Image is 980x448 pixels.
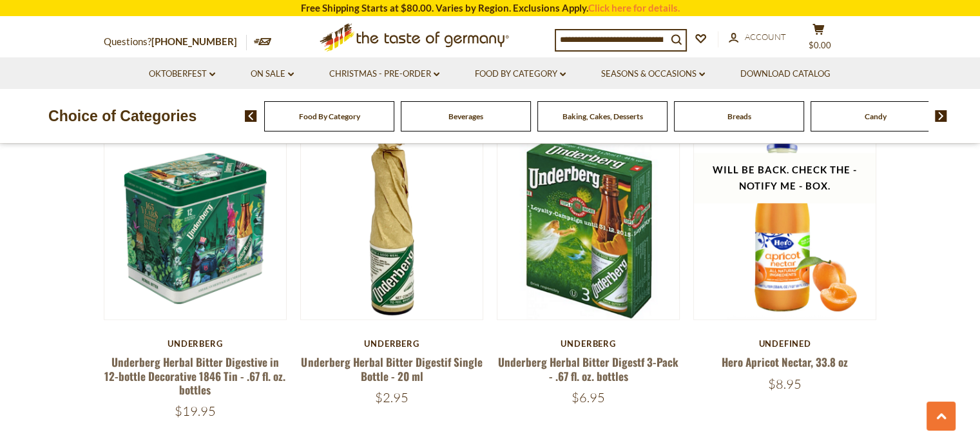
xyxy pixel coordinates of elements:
a: Breads [727,112,751,121]
a: Hero Apricot Nectar, 33.8 oz [722,354,848,370]
span: $6.95 [572,389,605,405]
a: Food By Category [475,67,566,81]
a: Baking, Cakes, Desserts [562,112,643,121]
span: $8.95 [768,376,802,392]
a: Download Catalog [740,67,831,81]
p: Questions? [104,34,247,50]
img: Underberg Herbal Bitter Digestive in 12-bottle Decorative 1846 Tin - .67 fl. oz. bottles [104,137,287,319]
div: undefined [693,338,877,349]
img: next arrow [935,110,947,122]
img: Hero Apricot Nectar, 33.8 oz [694,137,876,319]
a: Candy [865,112,887,121]
span: $2.95 [375,389,408,405]
a: On Sale [251,67,294,81]
img: Underberg Herbal Bitter Digestif Single Bottle - 20 ml [301,137,483,319]
span: Account [745,32,786,42]
a: Underberg Herbal Bitter Digestf 3-Pack - .67 fl. oz. bottles [498,354,678,384]
span: $0.00 [809,40,831,50]
a: Food By Category [299,112,360,121]
img: Underberg Herbal Bitter Digestf 3-Pack - .67 fl. oz. bottles [497,137,680,319]
div: Underberg [104,338,287,349]
a: Underberg Herbal Bitter Digestif Single Bottle - 20 ml [301,354,482,384]
span: $19.95 [175,403,216,419]
div: Underberg [497,338,680,349]
a: Account [729,30,786,44]
div: Underberg [300,338,484,349]
a: Oktoberfest [149,67,215,81]
button: $0.00 [800,23,838,55]
a: Christmas - PRE-ORDER [329,67,439,81]
a: [PHONE_NUMBER] [151,35,237,47]
a: Click here for details. [588,2,680,14]
a: Seasons & Occasions [601,67,705,81]
a: Underberg Herbal Bitter Digestive in 12-bottle Decorative 1846 Tin - .67 fl. oz. bottles [104,354,285,398]
img: previous arrow [245,110,257,122]
a: Beverages [448,112,483,121]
